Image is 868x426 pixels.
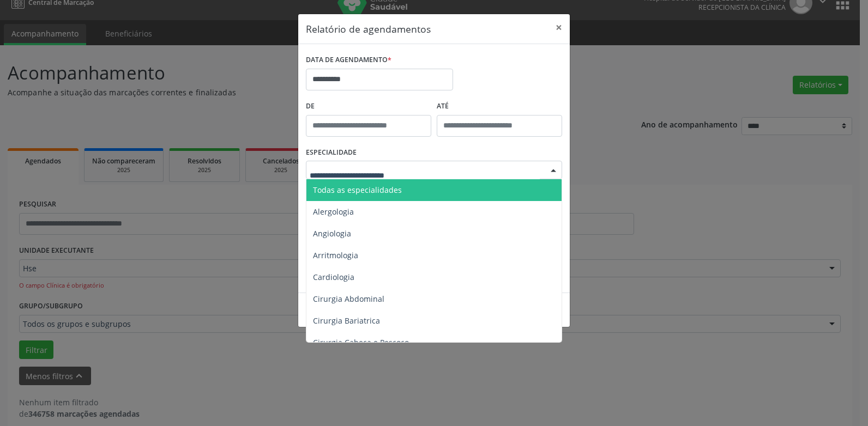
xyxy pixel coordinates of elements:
span: Angiologia [313,228,351,239]
label: ATÉ [437,98,562,115]
label: De [306,98,431,115]
button: Close [548,14,570,41]
span: Todas as especialidades [313,185,402,195]
label: ESPECIALIDADE [306,144,357,161]
span: Cardiologia [313,272,354,282]
span: Alergologia [313,206,354,217]
h5: Relatório de agendamentos [306,22,431,36]
label: DATA DE AGENDAMENTO [306,52,391,69]
span: Cirurgia Abdominal [313,294,384,304]
span: Arritmologia [313,250,358,260]
span: Cirurgia Cabeça e Pescoço [313,337,409,348]
span: Cirurgia Bariatrica [313,315,380,326]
